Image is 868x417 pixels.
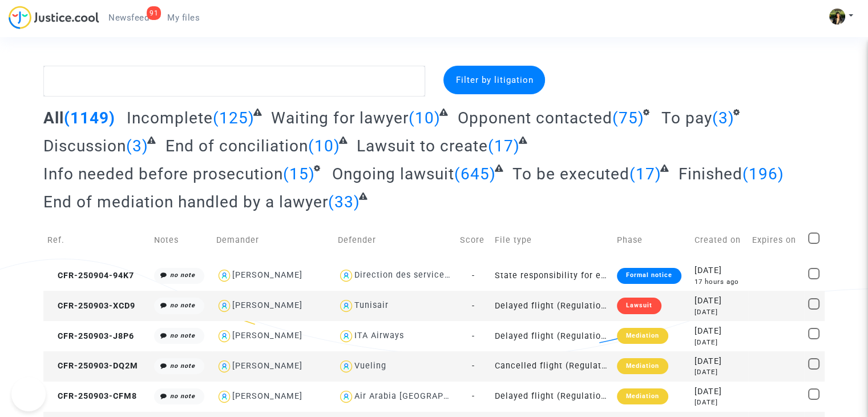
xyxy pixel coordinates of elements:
div: [PERSON_NAME] [232,361,302,371]
span: CFR-250903-CFM8 [47,391,137,401]
i: no note [170,362,195,370]
span: CFR-250903-DQ2M [47,361,138,371]
td: Ref. [43,220,150,260]
img: icon-user.svg [216,388,233,405]
td: File type [491,220,613,260]
div: Tunisair [354,300,389,310]
span: Discussion [43,137,126,155]
span: (15) [283,165,315,183]
td: Created on [691,220,749,260]
span: To pay [661,109,712,127]
div: Direction des services judiciaires du Ministère de la Justice - Bureau FIP4 [354,270,671,280]
img: icon-user.svg [338,388,354,405]
div: ITA Airways [354,331,404,340]
iframe: Help Scout Beacon - Open [11,377,46,411]
img: jc-logo.svg [9,6,99,29]
div: Vueling [354,361,386,371]
div: [DATE] [695,307,745,317]
span: (17) [629,165,661,183]
div: 91 [147,6,161,20]
span: - [472,301,475,311]
div: [DATE] [695,325,745,338]
img: icon-user.svg [338,267,354,284]
td: Defender [334,220,456,260]
td: Phase [613,220,691,260]
img: icon-user.svg [338,358,354,375]
td: Demander [212,220,334,260]
td: Score [456,220,491,260]
div: [DATE] [695,398,745,407]
div: [DATE] [695,264,745,277]
span: (645) [454,165,496,183]
span: Waiting for lawyer [271,109,409,127]
i: no note [170,332,195,339]
span: - [472,331,475,341]
span: - [472,271,475,280]
div: [DATE] [695,295,745,307]
td: Notes [150,220,212,260]
td: Delayed flight (Regulation EC 261/2004) [491,291,613,321]
td: Expires on [748,220,804,260]
div: [DATE] [695,338,745,347]
span: Filter by litigation [455,75,533,85]
div: [DATE] [695,367,745,377]
i: no note [170,271,195,279]
span: Newsfeed [108,13,149,23]
div: Air Arabia [GEOGRAPHIC_DATA] [354,391,487,401]
img: icon-user.svg [216,358,233,375]
span: (17) [488,137,520,155]
td: Delayed flight (Regulation EC 261/2004) [491,321,613,351]
img: icon-user.svg [216,328,233,344]
span: To be executed [512,165,629,183]
span: (33) [328,193,360,211]
span: CFR-250904-94K7 [47,271,134,280]
img: icon-user.svg [216,298,233,314]
span: (3) [126,137,148,155]
span: End of mediation handled by a lawyer [43,193,328,211]
div: [PERSON_NAME] [232,300,302,310]
img: icon-user.svg [338,328,354,344]
span: Finished [679,165,742,183]
div: [DATE] [695,355,745,368]
span: Ongoing lawsuit [332,165,454,183]
span: End of conciliation [165,137,308,155]
img: icon-user.svg [216,267,233,284]
span: (1149) [64,109,115,127]
div: [PERSON_NAME] [232,391,302,401]
span: - [472,361,475,371]
td: Delayed flight (Regulation EC 261/2004) [491,382,613,412]
td: State responsibility for excessive delays in the administration of justice [491,260,613,291]
img: ACg8ocIHv2cjDDKoFJhKpOjfbZYKSpwDZ1OyqKQUd1LFOvruGOPdCw=s96-c [829,9,845,25]
div: Mediation [617,328,668,344]
div: [DATE] [695,386,745,398]
a: 91Newsfeed [99,9,158,26]
i: no note [170,392,195,400]
span: Incomplete [127,109,213,127]
span: Info needed before prosecution [43,165,283,183]
span: All [43,109,64,127]
span: Lawsuit to create [357,137,488,155]
span: (3) [712,109,734,127]
div: Lawsuit [617,298,661,314]
div: [PERSON_NAME] [232,270,302,280]
span: CFR-250903-J8P6 [47,331,134,341]
i: no note [170,302,195,309]
a: My files [158,9,209,26]
div: Formal notice [617,268,681,284]
span: (10) [409,109,441,127]
span: CFR-250903-XCD9 [47,301,135,311]
span: (196) [742,165,784,183]
img: icon-user.svg [338,298,354,314]
span: (75) [612,109,644,127]
td: Cancelled flight (Regulation EC 261/2004) [491,351,613,382]
div: Mediation [617,358,668,374]
div: 17 hours ago [695,277,745,287]
span: (125) [213,109,255,127]
span: - [472,391,475,401]
div: Mediation [617,388,668,404]
span: My files [167,13,200,23]
div: [PERSON_NAME] [232,331,302,340]
span: Opponent contacted [458,109,612,127]
span: (10) [308,137,340,155]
